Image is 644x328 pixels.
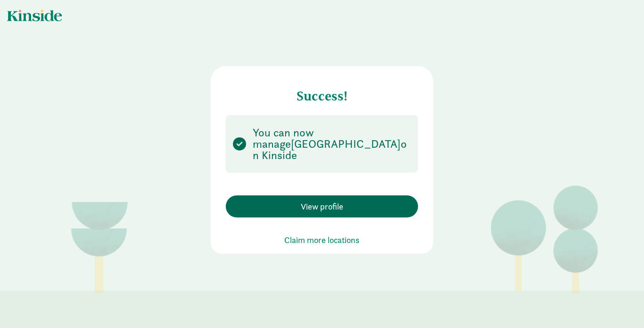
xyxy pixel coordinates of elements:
span: [GEOGRAPHIC_DATA] [291,136,401,151]
h4: Success! [226,81,418,104]
p: You can now manage on Kinside [253,127,410,161]
button: View profile [226,195,418,218]
iframe: Chat Widget [597,283,644,328]
span: View profile [301,200,343,213]
button: Claim more locations [285,234,360,246]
